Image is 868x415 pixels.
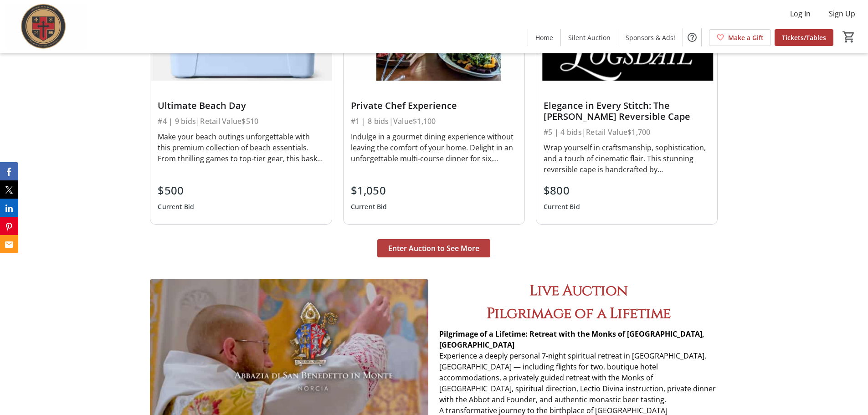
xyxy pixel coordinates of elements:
[158,182,194,199] div: $500
[158,199,194,215] div: Current Bid
[439,329,704,350] strong: Pilgrimage of a Lifetime: Retreat with the Monks of [GEOGRAPHIC_DATA], [GEOGRAPHIC_DATA]
[782,33,826,42] span: Tickets/Tables
[351,199,387,215] div: Current Bid
[158,115,324,128] div: #4 | 9 bids | Retail Value $510
[158,100,324,111] div: Ultimate Beach Day
[841,29,857,45] button: Cart
[618,29,683,46] a: Sponsors & Ads!
[528,29,560,46] a: Home
[728,33,764,42] span: Make a Gift
[544,182,580,199] div: $800
[829,8,855,19] span: Sign Up
[529,281,628,301] span: Live Auction
[790,8,811,19] span: Log In
[351,115,517,128] div: #1 | 8 bids | Value $1,100
[709,29,771,46] a: Make a Gift
[544,100,710,122] div: Elegance in Every Stitch: The [PERSON_NAME] Reversible Cape
[388,243,479,254] span: Enter Auction to See More
[775,29,833,46] a: Tickets/Tables
[683,28,701,46] button: Help
[487,304,671,323] span: Pilgrimage of a Lifetime
[351,100,517,111] div: Private Chef Experience
[351,131,517,164] div: Indulge in a gourmet dining experience without leaving the comfort of your home. Delight in an un...
[568,33,611,42] span: Silent Auction
[561,29,618,46] a: Silent Auction
[377,239,490,257] button: Enter Auction to See More
[626,33,675,42] span: Sponsors & Ads!
[535,33,553,42] span: Home
[544,199,580,215] div: Current Bid
[5,4,87,49] img: Cardinal Kung Academy's Logo
[439,351,716,405] span: Experience a deeply personal 7-night spiritual retreat in [GEOGRAPHIC_DATA], [GEOGRAPHIC_DATA] — ...
[783,6,818,21] button: Log In
[822,6,863,21] button: Sign Up
[158,131,324,164] div: Make your beach outings unforgettable with this premium collection of beach essentials. From thri...
[351,182,387,199] div: $1,050
[544,126,710,138] div: #5 | 4 bids | Retail Value $1,700
[544,142,710,175] div: Wrap yourself in craftsmanship, sophistication, and a touch of cinematic flair. This stunning rev...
